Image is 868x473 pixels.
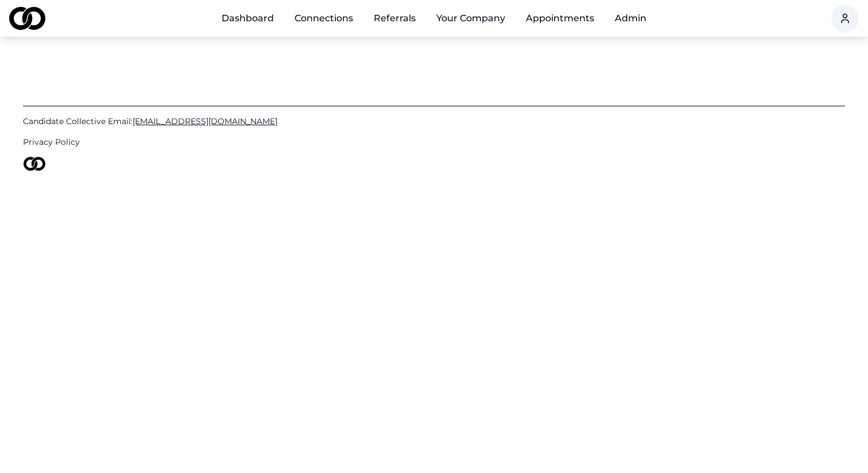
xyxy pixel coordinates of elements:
button: Your Company [427,7,514,30]
a: Candidate Collective Email:[EMAIL_ADDRESS][DOMAIN_NAME] [23,116,845,127]
a: Privacy Policy [23,136,845,148]
a: Dashboard [212,7,283,30]
nav: Main [212,7,656,30]
a: Appointments [517,7,603,30]
span: [EMAIL_ADDRESS][DOMAIN_NAME] [133,116,277,126]
button: Admin [606,7,656,30]
a: Connections [285,7,362,30]
a: Referrals [365,7,425,30]
img: logo [9,7,45,30]
img: logo [23,157,46,171]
